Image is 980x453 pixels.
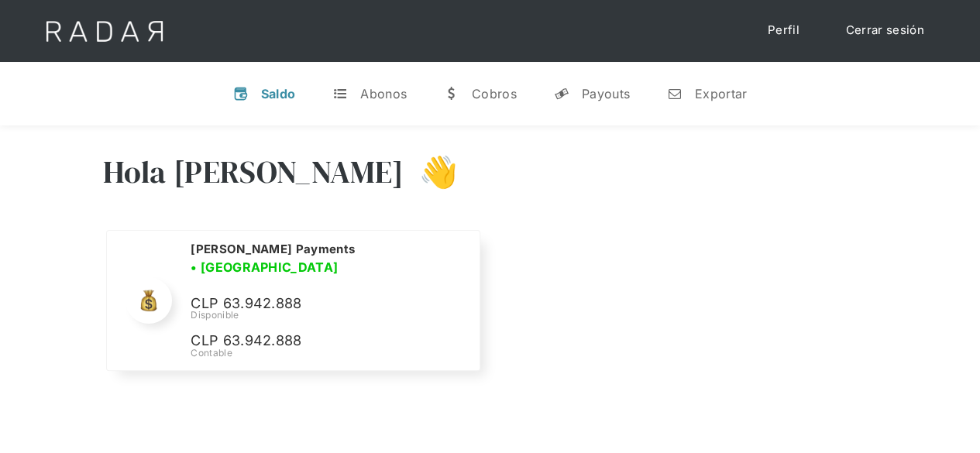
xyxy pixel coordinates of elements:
[191,330,423,352] p: CLP 63.942.888
[667,86,683,101] div: n
[360,86,407,101] div: Abonos
[191,242,355,257] h2: [PERSON_NAME] Payments
[444,86,459,101] div: w
[261,86,296,101] div: Saldo
[191,293,423,315] p: CLP 63.942.888
[191,308,460,322] div: Disponible
[472,86,517,101] div: Cobros
[404,153,458,191] h3: 👋
[830,15,940,46] a: Cerrar sesión
[103,153,404,191] h3: Hola [PERSON_NAME]
[332,86,348,101] div: t
[554,86,569,101] div: y
[191,258,338,276] h3: • [GEOGRAPHIC_DATA]
[191,346,460,360] div: Contable
[695,86,747,101] div: Exportar
[582,86,630,101] div: Payouts
[233,86,249,101] div: v
[752,15,815,46] a: Perfil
